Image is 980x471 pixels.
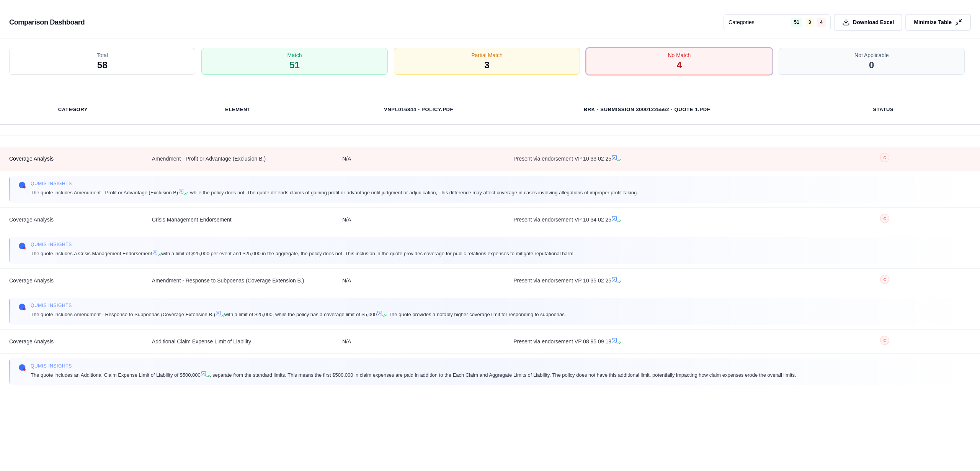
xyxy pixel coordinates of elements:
[31,371,796,379] span: The quote includes an Additional Claim Expense Limit of Liability of $500,000 , separate from the...
[513,276,781,285] span: Present via endorsement VP 10 35 02 25
[869,59,874,71] span: 0
[883,337,887,343] span: ○
[668,51,691,59] span: No Match
[31,181,638,187] span: Qumis INSIGHTS
[854,51,889,59] span: Not Applicable
[152,154,324,163] span: Amendment - Profit or Advantage (Exclusion B.)
[289,59,300,71] span: 51
[97,59,108,71] span: 58
[342,215,495,224] span: N/A
[342,337,495,346] span: N/A
[513,215,781,224] span: Present via endorsement VP 10 34 02 25
[152,337,324,346] span: Additional Claim Expense Limit of Liability
[471,51,503,59] span: Partial Match
[513,337,781,346] span: Present via endorsement VP 08 95 09 18
[883,276,887,282] span: ○
[880,153,889,165] button: ○
[375,101,462,118] th: VNPL016844 - Policy.pdf
[152,215,324,224] span: Crisis Management Endorsement
[96,51,108,59] span: Total
[31,241,575,248] span: Qumis INSIGHTS
[287,51,302,59] span: Match
[216,101,260,118] th: Element
[9,154,134,163] span: Coverage Analysis
[31,302,566,309] span: Qumis INSIGHTS
[152,276,324,285] span: Amendment - Response to Subpoenas (Coverage Extension B.)
[31,188,638,197] span: The quote includes Amendment - Profit or Advantage (Exclusion B) , while the policy does not. The...
[883,215,887,222] span: ○
[513,154,781,163] span: Present via endorsement VP 10 33 02 25
[677,59,682,71] span: 4
[9,276,134,285] span: Coverage Analysis
[9,337,134,346] span: Coverage Analysis
[880,336,889,348] button: ○
[880,275,889,287] button: ○
[883,154,887,161] span: ○
[880,214,889,226] button: ○
[342,154,495,163] span: N/A
[31,363,796,369] span: Qumis INSIGHTS
[864,101,903,118] th: Status
[49,101,97,118] th: Category
[31,249,575,258] span: The quote includes a Crisis Management Endorsement with a limit of $25,000 per event and $25,000 ...
[9,215,134,224] span: Coverage Analysis
[9,15,85,29] h3: Comparison Dashboard
[342,276,495,285] span: N/A
[484,59,489,71] span: 3
[31,310,566,318] span: The quote includes Amendment - Response to Subpoenas (Coverage Extension B.) with a limit of $25,...
[575,101,720,118] th: BRK - Submission 30001225562 - Quote 1.pdf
